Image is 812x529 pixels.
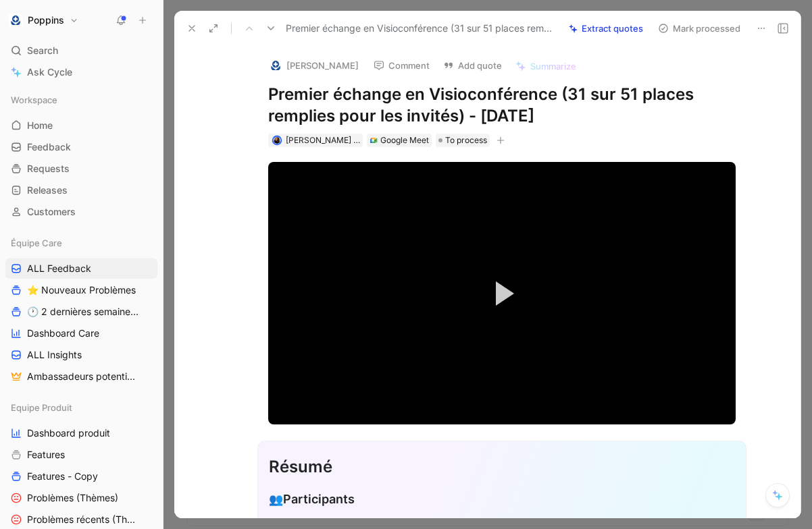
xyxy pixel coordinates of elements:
[5,280,157,300] a: ⭐ Nouveaux Problèmes
[437,56,508,75] button: Add quote
[27,162,70,175] span: Requests
[27,448,65,462] span: Features
[5,202,157,222] a: Customers
[5,323,157,343] a: Dashboard Care
[273,136,280,144] img: avatar
[5,137,157,157] a: Feedback
[27,140,71,154] span: Feedback
[5,445,157,465] a: Features
[286,135,382,145] span: [PERSON_NAME] LE MAT
[5,180,157,200] a: Releases
[11,93,57,107] span: Workspace
[5,258,157,279] a: ALL Feedback
[5,115,157,136] a: Home
[269,59,282,72] img: logo
[563,19,649,38] button: Extract quotes
[367,56,436,75] button: Comment
[5,302,157,322] a: 🕐 2 dernières semaines - Occurences
[5,11,82,30] button: PoppinsPoppins
[445,134,487,147] span: To process
[27,205,76,219] span: Customers
[268,84,736,127] h1: Premier échange en Visioconférence (31 sur 51 places remplies pour les invités) - [DATE]
[27,283,136,297] span: ⭐ Nouveaux Problèmes
[27,184,68,197] span: Releases
[530,60,576,72] span: Summarize
[652,19,746,38] button: Mark processed
[27,43,58,59] span: Search
[27,426,110,440] span: Dashboard produit
[269,490,735,509] div: Participants
[5,366,157,387] a: Ambassadeurs potentiels
[27,327,99,340] span: Dashboard Care
[27,513,140,526] span: Problèmes récents (Thèmes)
[5,488,157,508] a: Problèmes (Thèmes)
[436,134,490,147] div: To process
[27,119,53,132] span: Home
[5,397,157,418] div: Equipe Produit
[269,493,283,506] span: 👥
[5,233,157,253] div: Équipe Care
[9,13,22,27] img: Poppins
[5,466,157,486] a: Features - Copy
[27,348,82,362] span: ALL Insights
[28,14,64,26] h1: Poppins
[269,455,735,479] div: Résumé
[5,423,157,443] a: Dashboard produit
[5,40,157,61] div: Search
[11,401,72,414] span: Equipe Produit
[27,64,72,80] span: Ask Cycle
[472,263,532,324] button: Play Video
[263,55,365,76] button: logo[PERSON_NAME]
[286,20,557,36] span: Premier échange en Visioconférence (31 sur 51 places remplies pour les invités) - [DATE]
[27,262,91,275] span: ALL Feedback
[5,345,157,365] a: ALL Insights
[27,305,143,318] span: 🕐 2 dernières semaines - Occurences
[27,491,118,505] span: Problèmes (Thèmes)
[5,233,157,387] div: Équipe CareALL Feedback⭐ Nouveaux Problèmes🕐 2 dernières semaines - OccurencesDashboard CareALL I...
[380,134,429,147] div: Google Meet
[27,470,98,483] span: Features - Copy
[5,62,157,82] a: Ask Cycle
[27,370,138,383] span: Ambassadeurs potentiels
[5,90,157,110] div: Workspace
[268,162,736,424] div: Video Player
[5,159,157,179] a: Requests
[509,57,582,76] button: Summarize
[11,236,62,250] span: Équipe Care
